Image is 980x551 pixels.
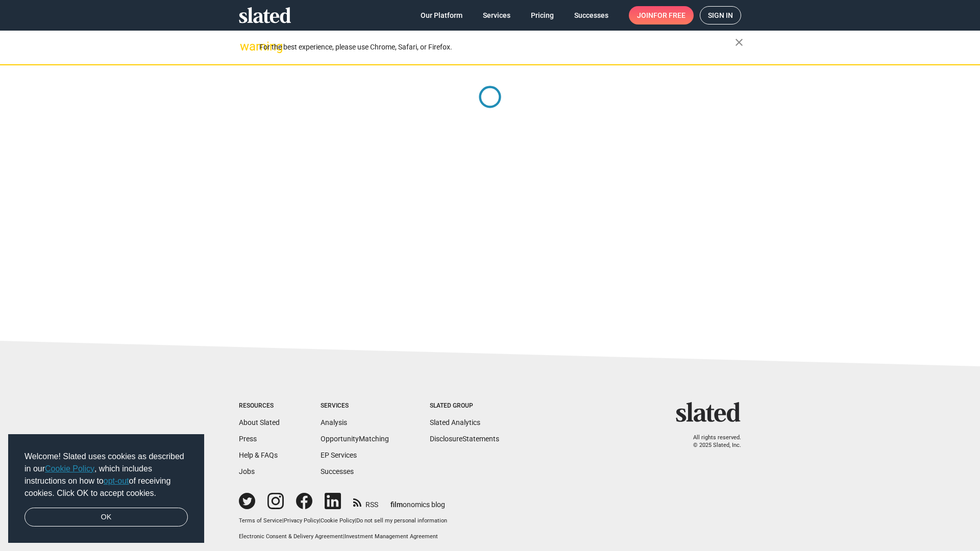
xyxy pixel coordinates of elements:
[24,508,188,527] a: dismiss cookie message
[45,464,94,473] a: Cookie Policy
[24,450,188,499] span: Welcome! Slated uses cookies as described in our , which includes instructions on how to of recei...
[430,418,480,427] a: Slated Analytics
[240,40,252,53] mat-icon: warning
[321,418,347,427] a: Analysis
[104,477,129,485] a: opt-out
[733,36,745,48] mat-icon: close
[321,402,389,410] div: Services
[682,434,741,449] p: All rights reserved. © 2025 Slated, Inc.
[239,418,280,427] a: About Slated
[343,533,345,540] span: |
[629,6,694,24] a: Joinfor free
[239,402,280,410] div: Resources
[483,6,510,24] span: Services
[239,533,343,540] a: Electronic Consent & Delivery Agreement
[284,517,319,524] a: Privacy Policy
[321,435,389,443] a: OpportunityMatching
[637,6,685,24] span: Join
[239,517,282,524] a: Terms of Service
[523,6,562,24] a: Pricing
[531,6,554,24] span: Pricing
[355,517,356,524] span: |
[239,467,255,475] a: Jobs
[345,533,438,540] a: Investment Management Agreement
[566,6,617,24] a: Successes
[653,6,685,24] span: for free
[259,40,735,54] div: For the best experience, please use Chrome, Safari, or Firefox.
[421,6,462,24] span: Our Platform
[239,451,278,459] a: Help & FAQs
[239,435,257,443] a: Press
[321,467,354,475] a: Successes
[430,402,499,410] div: Slated Group
[319,517,321,524] span: |
[390,500,403,509] span: film
[356,517,447,525] button: Do not sell my personal information
[390,492,445,510] a: filmonomics blog
[8,434,204,543] div: cookieconsent
[282,517,284,524] span: |
[321,517,355,524] a: Cookie Policy
[430,435,499,443] a: DisclosureStatements
[475,6,519,24] a: Services
[574,6,608,24] span: Successes
[412,6,471,24] a: Our Platform
[708,7,733,24] span: Sign in
[321,451,357,459] a: EP Services
[700,6,741,24] a: Sign in
[353,494,378,510] a: RSS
